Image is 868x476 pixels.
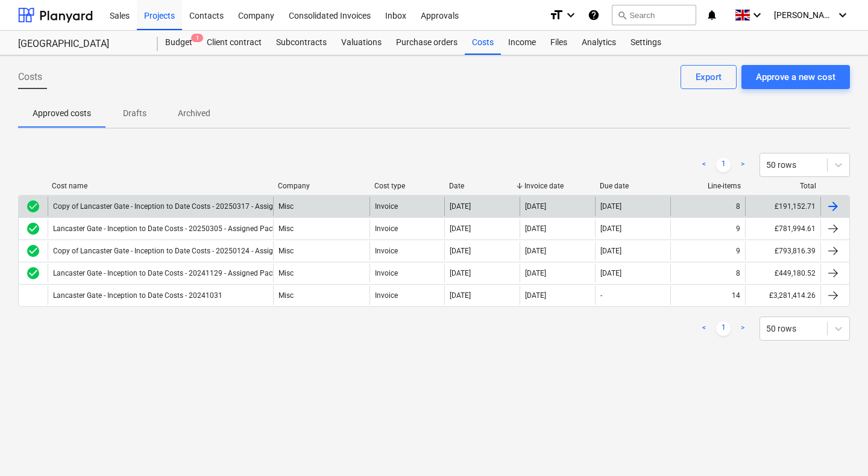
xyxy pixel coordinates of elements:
[33,107,91,120] p: Approved costs
[623,31,668,55] a: Settings
[18,38,143,51] div: [GEOGRAPHIC_DATA]
[18,70,42,84] span: Costs
[588,8,600,22] i: Knowledge base
[736,224,740,233] div: 9
[278,202,294,211] div: Misc
[745,197,820,216] div: £191,152.71
[120,107,149,120] p: Drafts
[600,291,602,300] div: -
[745,286,820,305] div: £3,281,414.26
[375,224,398,233] div: Invoice
[736,269,740,277] div: 8
[750,182,816,190] div: Total
[375,202,398,211] div: Invoice
[735,321,750,336] a: Next page
[612,5,696,25] button: Search
[835,8,850,22] i: keyboard_arrow_down
[26,266,40,280] div: Invoice was approved
[389,31,465,55] a: Purchase orders
[375,291,398,300] div: Invoice
[375,247,398,255] div: Invoice
[450,291,471,300] div: [DATE]
[741,65,850,89] button: Approve a new cost
[600,224,621,233] div: [DATE]
[278,291,294,300] div: Misc
[26,244,40,258] span: check_circle
[278,269,294,277] div: Misc
[450,224,471,233] div: [DATE]
[525,269,546,277] div: [DATE]
[501,31,543,55] a: Income
[735,158,750,172] a: Next page
[53,269,342,277] div: Lancaster Gate - Inception to Date Costs - 20241129 - Assigned Packages - SJ review.xlsx
[334,31,389,55] a: Valuations
[756,69,835,85] div: Approve a new cost
[269,31,334,55] a: Subcontracts
[600,269,621,277] div: [DATE]
[543,31,574,55] a: Files
[696,69,722,85] div: Export
[53,224,306,233] div: Lancaster Gate - Inception to Date Costs - 20250305 - Assigned Packages.xlsx
[53,247,347,255] div: Copy of Lancaster Gate - Inception to Date Costs - 20250124 - Assigned Packages - SJ.xlsx
[26,221,40,236] div: Invoice was approved
[465,31,501,55] a: Costs
[732,291,740,300] div: 14
[191,34,203,42] span: 1
[675,182,741,190] div: Line-items
[178,107,210,120] p: Archived
[524,182,590,190] div: Invoice date
[375,269,398,277] div: Invoice
[706,8,718,22] i: notifications
[549,8,564,22] i: format_size
[26,266,40,280] span: check_circle
[617,10,627,20] span: search
[745,219,820,238] div: £781,994.61
[774,10,834,20] span: [PERSON_NAME]
[278,182,365,190] div: Company
[449,182,515,190] div: Date
[200,31,269,55] a: Client contract
[564,8,578,22] i: keyboard_arrow_down
[808,418,868,476] div: Chat Widget
[158,31,200,55] a: Budget1
[697,321,711,336] a: Previous page
[52,182,268,190] div: Cost name
[745,264,820,283] div: £449,180.52
[525,291,546,300] div: [DATE]
[525,247,546,255] div: [DATE]
[26,221,40,236] span: check_circle
[716,158,731,172] a: Page 1 is your current page
[374,182,440,190] div: Cost type
[450,269,471,277] div: [DATE]
[600,247,621,255] div: [DATE]
[525,224,546,233] div: [DATE]
[745,241,820,261] div: £793,816.39
[525,202,546,211] div: [DATE]
[600,182,665,190] div: Due date
[158,31,200,55] div: Budget
[26,244,40,258] div: Invoice was approved
[736,202,740,211] div: 8
[278,224,294,233] div: Misc
[750,8,764,22] i: keyboard_arrow_down
[278,247,294,255] div: Misc
[736,247,740,255] div: 9
[716,321,731,336] a: Page 1 is your current page
[450,247,471,255] div: [DATE]
[450,202,471,211] div: [DATE]
[574,31,623,55] a: Analytics
[53,202,333,211] div: Copy of Lancaster Gate - Inception to Date Costs - 20250317 - Assigned Packages.xlsx
[600,202,621,211] div: [DATE]
[681,65,737,89] button: Export
[26,199,40,214] span: check_circle
[26,199,40,214] div: Invoice was approved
